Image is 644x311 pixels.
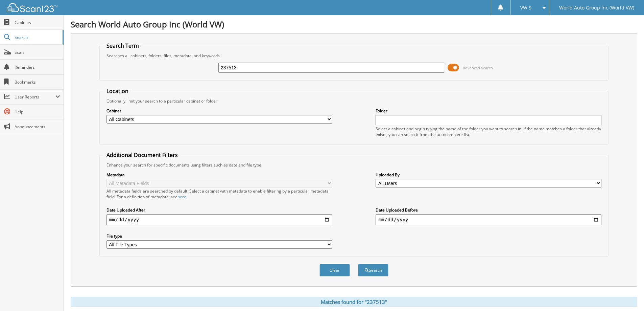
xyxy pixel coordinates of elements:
[559,6,634,10] span: World Auto Group Inc (World VW)
[103,162,605,168] div: Enhance your search for specific documents using filters such as date and file type.
[15,20,60,25] span: Cabinets
[376,207,601,213] label: Date Uploaded Before
[106,172,332,178] label: Metadata
[15,79,60,85] span: Bookmarks
[103,53,605,59] div: Searches all cabinets, folders, files, metadata, and keywords
[106,188,332,200] div: All metadata fields are searched by default. Select a cabinet with metadata to enable filtering b...
[103,98,605,104] div: Optionally limit your search to a particular cabinet or folder
[15,109,60,115] span: Help
[463,65,493,70] span: Advanced Search
[520,6,533,10] span: VW S.
[106,233,332,239] label: File type
[376,214,601,225] input: end
[106,214,332,225] input: start
[106,108,332,114] label: Cabinet
[71,19,637,30] h1: Search World Auto Group Inc (World VW)
[7,3,57,12] img: scan123-logo-white.svg
[15,35,59,40] span: Search
[319,264,350,276] button: Clear
[103,42,142,49] legend: Search Term
[177,194,186,200] a: here
[103,151,181,159] legend: Additional Document Filters
[15,94,55,100] span: User Reports
[15,64,60,70] span: Reminders
[15,49,60,55] span: Scan
[106,207,332,213] label: Date Uploaded After
[376,126,601,137] div: Select a cabinet and begin typing the name of the folder you want to search in. If the name match...
[103,87,132,95] legend: Location
[15,124,60,130] span: Announcements
[71,297,637,307] div: Matches found for "237513"
[376,172,601,178] label: Uploaded By
[358,264,388,276] button: Search
[376,108,601,114] label: Folder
